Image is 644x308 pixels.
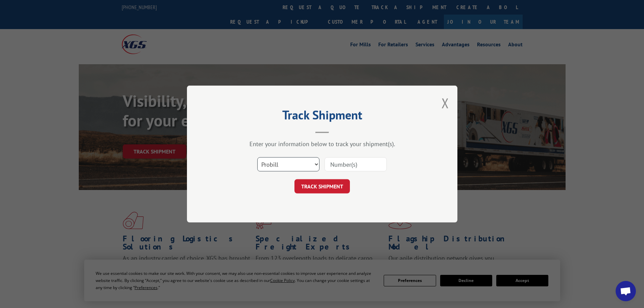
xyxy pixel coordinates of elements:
[325,157,387,171] input: Number(s)
[442,94,449,112] button: Close modal
[294,179,350,193] button: TRACK SHIPMENT
[616,281,636,301] div: Open chat
[221,110,424,123] h2: Track Shipment
[221,140,424,148] div: Enter your information below to track your shipment(s).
